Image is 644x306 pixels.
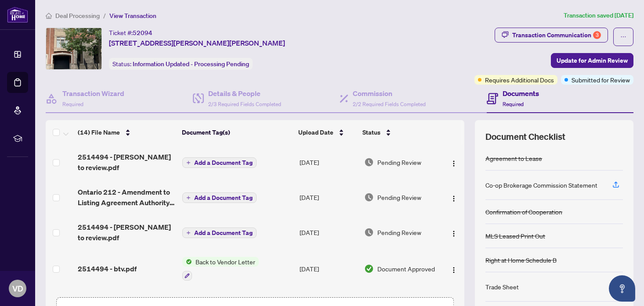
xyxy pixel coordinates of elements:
button: Add a Document Tag [182,228,257,238]
img: Document Status [364,228,374,237]
span: 2/3 Required Fields Completed [208,101,281,107]
div: 3 [593,31,601,39]
img: Logo [450,160,457,167]
button: Status IconBack to Vendor Letter [182,257,259,281]
div: MLS Leased Print Out [485,231,545,241]
div: Confirmation of Cooperation [485,207,562,217]
img: Logo [450,267,457,274]
th: Upload Date [295,120,359,145]
span: Document Approved [377,264,435,274]
button: Add a Document Tag [182,192,257,203]
span: home [46,13,52,19]
img: Document Status [364,192,374,202]
span: Pending Review [377,157,421,167]
td: [DATE] [296,215,361,250]
article: Transaction saved [DATE] [564,11,633,21]
button: Add a Document Tag [182,157,257,168]
th: Status [359,120,439,145]
div: Transaction Communication [512,28,601,42]
span: Upload Date [298,128,333,137]
img: Document Status [364,264,374,274]
span: plus [186,231,191,235]
div: Agreement to Lease [485,153,542,163]
span: Requires Additional Docs [485,75,554,85]
h4: Details & People [208,88,281,99]
span: Add a Document Tag [194,230,253,236]
span: Required [62,101,83,107]
span: Pending Review [377,228,421,237]
span: plus [186,196,191,200]
span: 2514494 - btv.pdf [78,263,137,274]
button: Transaction Communication3 [495,28,608,43]
button: Logo [447,262,461,276]
img: Logo [450,195,457,202]
span: Ontario 212 - Amendment to Listing Agreement Authority to Offer for Lease Price Change_Extensi 2.pdf [78,187,175,208]
span: plus [186,160,191,165]
button: Update for Admin Review [551,53,633,68]
td: [DATE] [296,180,361,215]
button: Logo [447,190,461,204]
img: logo [7,7,28,23]
button: Logo [447,155,461,169]
h4: Transaction Wizard [62,88,124,99]
span: 2514494 - [PERSON_NAME] to review.pdf [78,222,175,243]
span: Pending Review [377,192,421,202]
button: Logo [447,225,461,239]
span: 2514494 - [PERSON_NAME] to review.pdf [78,152,175,173]
span: 52094 [133,29,152,37]
span: Submitted for Review [572,75,630,85]
td: [DATE] [296,145,361,180]
div: Status: [109,58,253,70]
img: Logo [450,230,457,237]
h4: Commission [353,88,426,99]
img: IMG-N12366437_1.jpg [46,28,101,69]
span: VD [12,282,23,295]
th: Document Tag(s) [178,120,295,145]
span: Update for Admin Review [557,53,628,68]
button: Open asap [609,275,635,302]
div: Trade Sheet [485,282,519,292]
span: Document Checklist [485,131,565,143]
button: Add a Document Tag [182,157,257,168]
li: / [103,11,106,21]
td: [DATE] [296,250,361,288]
span: View Transaction [109,12,156,20]
span: Back to Vendor Letter [192,257,259,267]
button: Add a Document Tag [182,192,257,203]
span: (14) File Name [78,128,120,137]
span: [STREET_ADDRESS][PERSON_NAME][PERSON_NAME] [109,38,285,48]
th: (14) File Name [74,120,178,145]
img: Status Icon [182,257,192,267]
span: Add a Document Tag [194,195,253,201]
span: 2/2 Required Fields Completed [353,101,426,107]
h4: Documents [503,88,539,99]
span: Information Updated - Processing Pending [133,60,249,68]
div: Co-op Brokerage Commission Statement [485,180,597,190]
span: Status [362,128,380,137]
div: Right at Home Schedule B [485,255,557,265]
span: Add a Document Tag [194,160,253,166]
div: Ticket #: [109,28,152,38]
span: Required [503,101,524,107]
img: Document Status [364,157,374,167]
span: ellipsis [620,34,626,40]
span: Deal Processing [55,12,100,20]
